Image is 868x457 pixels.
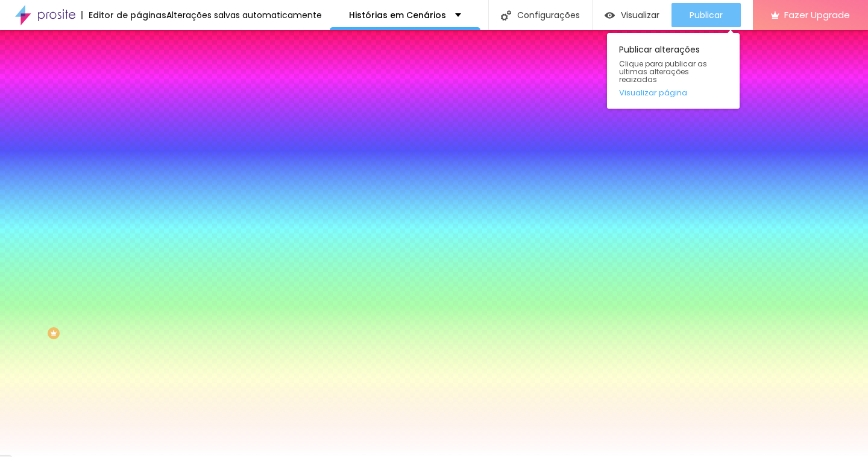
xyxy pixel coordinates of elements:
button: Visualizar [593,3,671,27]
span: Publicar [690,10,723,20]
div: Alterações salvas automaticamente [166,11,322,19]
div: Publicar alterações [607,33,740,109]
p: Histórias em Cenários [349,11,446,19]
span: Clique para publicar as ultimas alterações reaizadas [619,60,728,84]
button: Publicar [671,3,741,27]
div: Editor de páginas [81,11,166,19]
img: view-1.svg [605,10,615,21]
span: Fazer Upgrade [784,10,850,20]
a: Visualizar página [619,89,728,97]
span: Visualizar [621,10,659,20]
img: Icone [501,10,511,21]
